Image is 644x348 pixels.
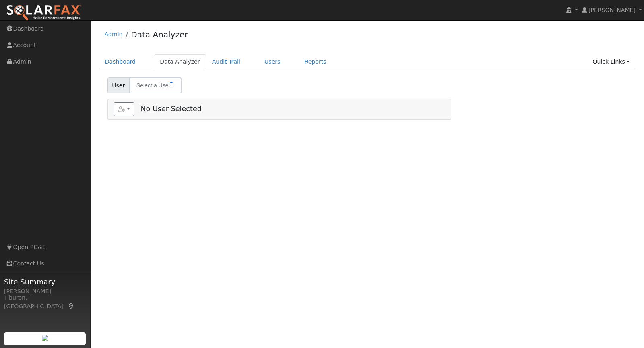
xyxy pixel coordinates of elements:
[131,30,188,39] a: Data Analyzer
[6,4,82,21] img: SolarFax
[299,54,332,69] a: Reports
[206,54,246,69] a: Audit Trail
[107,77,130,93] span: User
[4,276,86,287] span: Site Summary
[42,335,48,341] img: retrieve
[105,31,123,37] a: Admin
[588,7,636,13] span: [PERSON_NAME]
[114,102,445,116] h5: No User Selected
[68,303,75,309] a: Map
[99,54,142,69] a: Dashboard
[154,54,206,69] a: Data Analyzer
[586,54,636,69] a: Quick Links
[4,287,86,296] div: [PERSON_NAME]
[4,294,86,311] div: Tiburon, [GEOGRAPHIC_DATA]
[129,77,182,93] input: Select a User
[258,54,287,69] a: Users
